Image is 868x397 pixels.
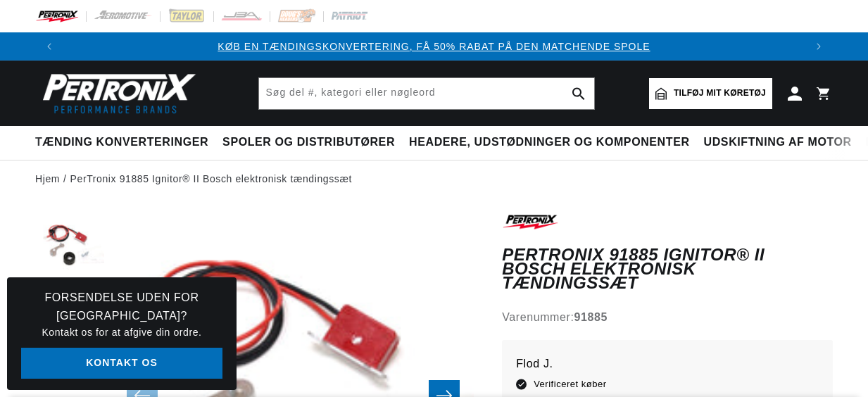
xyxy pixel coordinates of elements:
div: Varenummer: [502,308,833,327]
h3: Forsendelse uden for [GEOGRAPHIC_DATA]? [21,289,222,324]
input: Søg del #, kategori eller nøgleord [259,78,594,109]
summary: Spoler og distributører [215,126,402,159]
button: Oversættelse mangler: en.sections.announcements.next_announcement [805,32,833,61]
a: Tilføj mit køretøj [649,78,772,109]
span: Udskiftning af motor [704,135,852,150]
button: Knappen Søg [563,78,594,109]
summary: Udskiftning af motor [697,126,859,159]
span: Tilføj mit køretøj [674,87,766,100]
a: PerTronix 91885 Ignitor® II Bosch elektronisk tændingssæt [70,171,352,187]
div: 1 af 3 [63,39,805,54]
span: Spoler og distributører [222,135,395,150]
button: Oversættelse mangler: en.sections.announcements.previous_announcement [35,32,63,61]
p: Kontakt os for at afgive din ordre. [21,324,222,340]
a: KØB EN TÆNDINGSKONVERTERING, FÅ 50% RABAT PÅ DEN MATCHENDE SPOLE [218,41,650,52]
a: Kontakt os [21,348,222,379]
span: Verificeret køber [534,377,606,392]
button: Indlæs billede 1 i gallerivisning [35,212,106,282]
a: Hjem [35,171,60,187]
summary: Tænding konverteringer [35,126,215,159]
img: Pertronix [35,69,197,118]
summary: Headere, udstødninger og komponenter [402,126,697,159]
span: Tænding konverteringer [35,135,208,150]
div: Bekendtgørelse [63,39,805,54]
span: Headere, udstødninger og komponenter [409,135,690,150]
p: Flod J. [516,354,819,374]
strong: 91885 [574,311,608,323]
h1: PerTronix 91885 Ignitor® II Bosch elektronisk tændingssæt [502,248,833,291]
nav: brødkrummer [35,171,833,187]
